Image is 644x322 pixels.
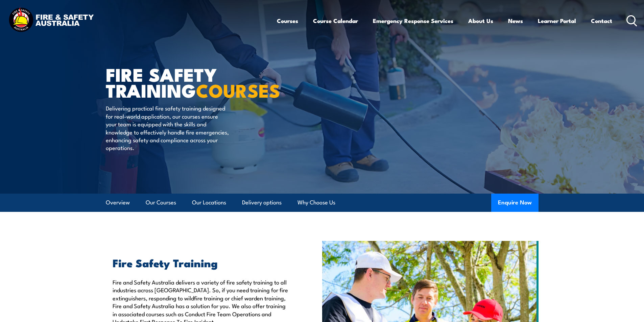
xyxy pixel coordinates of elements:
h1: FIRE SAFETY TRAINING [106,66,273,98]
a: Overview [106,194,130,212]
p: Delivering practical fire safety training designed for real-world application, our courses ensure... [106,104,229,151]
a: Course Calendar [313,12,358,30]
h2: Fire Safety Training [113,258,291,267]
button: Enquire Now [491,194,539,212]
a: Our Courses [146,194,176,212]
a: Learner Portal [538,12,576,30]
a: Why Choose Us [297,194,335,212]
a: Contact [591,12,612,30]
a: Our Locations [192,194,226,212]
a: Delivery options [242,194,282,212]
a: About Us [468,12,493,30]
a: Emergency Response Services [373,12,453,30]
strong: COURSES [196,76,280,104]
a: Courses [277,12,298,30]
a: News [508,12,523,30]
